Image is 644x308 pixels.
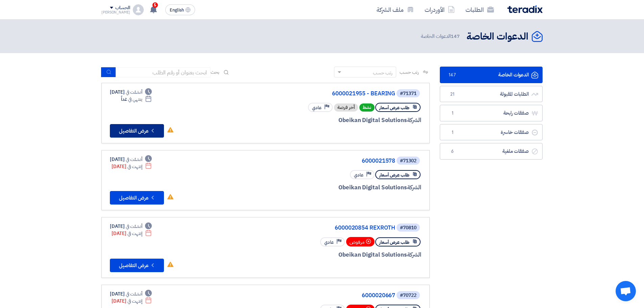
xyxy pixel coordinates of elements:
span: 6 [448,148,456,155]
button: عرض التفاصيل [110,124,164,138]
a: 6000020667 [260,292,395,299]
div: [DATE] [110,290,152,298]
button: عرض التفاصيل [110,259,164,272]
div: Obeikan Digital Solutions [259,116,421,125]
div: [DATE] [110,89,152,96]
input: ابحث بعنوان أو رقم الطلب [116,67,211,77]
span: عادي [312,104,321,111]
div: دردشة مفتوحة [616,281,636,301]
div: [DATE] [110,156,152,163]
span: أنشئت في [126,290,142,298]
span: ينتهي في [128,96,142,103]
span: إنتهت في [127,298,142,305]
a: 6000021955 - BEARING [260,91,395,97]
div: أخر فرصة [334,103,358,112]
div: غداً [121,96,152,103]
a: 6000021578 [260,158,395,164]
span: 5 [152,2,158,8]
span: English [170,8,184,13]
a: صفقات رابحة1 [440,105,543,121]
a: صفقات خاسرة1 [440,124,543,141]
div: Obeikan Digital Solutions [259,251,421,259]
span: الشركة [407,251,422,259]
span: نشط [359,103,375,112]
span: عادي [354,172,363,178]
span: 147 [448,72,456,78]
a: الطلبات [460,2,499,18]
span: الشركة [407,183,422,192]
img: Teradix logo [507,5,543,13]
div: #71371 [400,91,416,96]
div: مرفوض [346,237,375,246]
div: [PERSON_NAME] [101,10,130,14]
h2: الدعوات الخاصة [467,30,528,43]
div: [DATE] [112,298,152,305]
div: Obeikan Digital Solutions [259,183,421,192]
span: إنتهت في [127,163,142,170]
a: الطلبات المقبولة21 [440,86,543,102]
span: أنشئت في [126,223,142,230]
button: English [165,4,195,15]
span: 147 [451,32,460,40]
button: عرض التفاصيل [110,191,164,205]
a: الأوردرات [419,2,460,18]
a: ملف الشركة [371,2,419,18]
div: رتب حسب [373,69,392,76]
span: إنتهت في [127,230,142,237]
div: #70810 [400,226,416,230]
div: [DATE] [112,163,152,170]
div: [DATE] [110,223,152,230]
a: 6000020854 REXROTH [260,225,395,231]
img: profile_test.png [133,4,144,15]
span: بحث [211,69,219,76]
span: أنشئت في [126,156,142,163]
span: الدعوات الخاصة [421,32,461,40]
span: 1 [448,129,456,136]
span: 21 [448,91,456,98]
span: أنشئت في [126,89,142,96]
div: #71302 [400,159,416,163]
span: طلب عرض أسعار [379,172,409,178]
span: الشركة [407,116,422,124]
a: صفقات ملغية6 [440,143,543,160]
span: 1 [448,110,456,117]
span: طلب عرض أسعار [379,239,409,245]
span: عادي [324,239,334,245]
span: طلب عرض أسعار [379,104,409,111]
span: رتب حسب [400,69,419,76]
div: الحساب [115,5,130,11]
a: الدعوات الخاصة147 [440,67,543,83]
div: #70722 [400,293,416,298]
div: [DATE] [112,230,152,237]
